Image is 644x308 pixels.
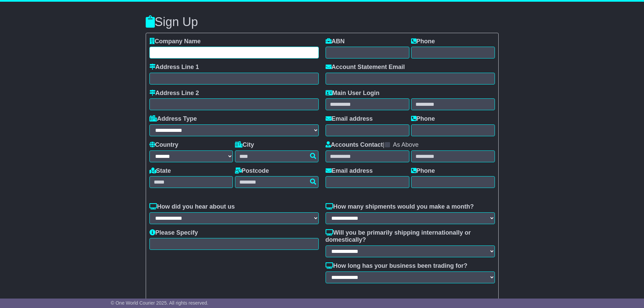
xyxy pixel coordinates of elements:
h3: Sign Up [146,15,499,29]
label: Address Type [149,115,197,123]
span: © One World Courier 2025. All rights reserved. [111,300,209,306]
label: How many shipments would you make a month? [326,203,474,211]
label: Phone [411,38,435,45]
div: | [326,141,495,150]
label: Email address [326,115,373,123]
label: State [149,167,171,175]
label: How long has your business been trading for? [326,262,468,270]
label: Main User Login [326,90,380,97]
label: Accounts Contact [326,141,383,149]
label: Address Line 1 [149,64,199,71]
label: Phone [411,167,435,175]
label: How did you hear about us [149,203,235,211]
label: Phone [411,115,435,123]
label: Postcode [235,167,269,175]
label: Company Name [149,38,201,45]
label: Account Statement Email [326,64,405,71]
label: City [235,141,254,149]
label: Country [149,141,178,149]
label: As Above [393,141,419,149]
label: Please Specify [149,229,198,237]
label: Will you be primarily shipping internationally or domestically? [326,229,495,244]
label: Address Line 2 [149,90,199,97]
label: ABN [326,38,345,45]
label: Email address [326,167,373,175]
